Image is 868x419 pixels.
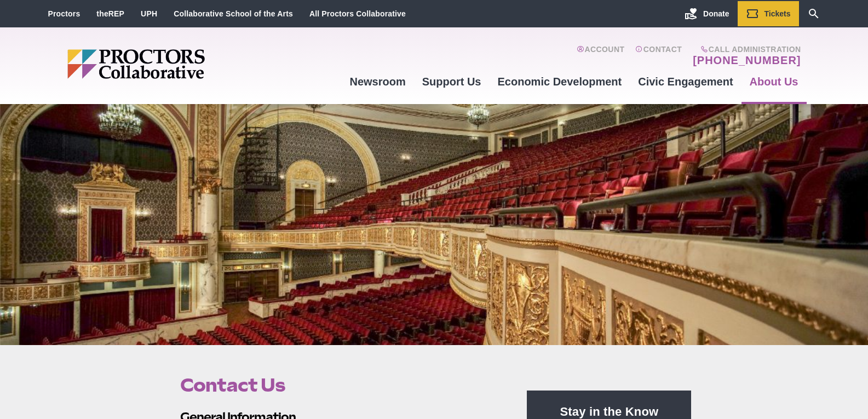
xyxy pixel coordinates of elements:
a: theREP [96,9,124,18]
span: Call Administration [689,45,801,54]
a: Donate [676,1,737,26]
a: About Us [741,67,807,96]
a: Contact [635,45,682,67]
h1: Contact Us [180,375,502,395]
a: All Proctors Collaborative [309,9,406,18]
a: Support Us [414,67,490,96]
a: Economic Development [490,67,630,96]
a: Account [577,45,624,67]
a: Collaborative School of the Arts [174,9,293,18]
a: Newsroom [341,67,413,96]
a: Proctors [48,9,81,18]
a: Search [799,1,829,26]
img: Proctors logo [67,49,289,79]
a: Tickets [738,1,799,26]
a: UPH [141,9,157,18]
span: Tickets [764,9,791,18]
strong: Stay in the Know [560,405,659,418]
a: [PHONE_NUMBER] [693,54,801,67]
a: Civic Engagement [630,67,741,96]
span: Donate [703,9,729,18]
